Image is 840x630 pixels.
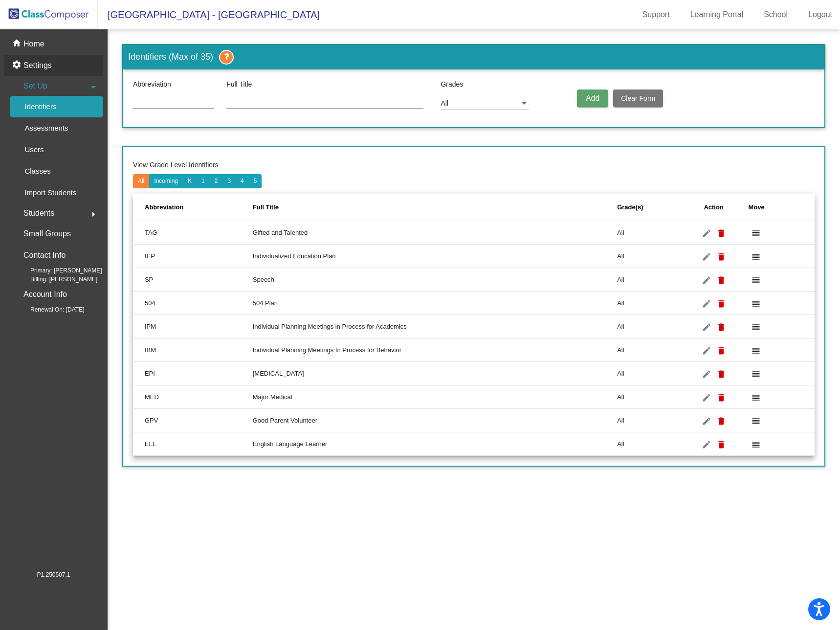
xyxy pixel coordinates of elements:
[133,338,253,362] td: IBM
[715,368,727,380] mat-icon: delete
[715,251,727,263] mat-icon: delete
[24,165,50,177] p: Classes
[701,439,712,450] mat-icon: edit
[23,60,52,71] p: Settings
[123,45,824,69] h3: Identifiers (Max of 35)
[23,227,71,241] p: Small Groups
[253,268,617,292] td: Speech
[715,321,727,333] mat-icon: delete
[715,415,727,427] mat-icon: delete
[133,194,253,221] th: Abbreviation
[15,266,102,275] span: Primary: [PERSON_NAME]
[750,345,762,357] mat-icon: reorder
[12,60,23,71] mat-icon: settings
[88,81,99,93] mat-icon: arrow_drop_down
[253,245,617,268] td: Individualized Education Plan
[183,174,197,188] button: K
[253,292,617,315] td: 504 Plan
[617,362,679,385] td: All
[253,362,617,385] td: [MEDICAL_DATA]
[613,90,663,107] button: Clear Form
[617,245,679,268] td: All
[441,99,448,107] mat-select-trigger: All
[23,38,44,50] p: Home
[715,345,727,357] mat-icon: delete
[750,227,762,239] mat-icon: reorder
[23,79,47,93] span: Set Up
[149,174,183,188] button: Incoming
[253,194,617,221] th: Full Title
[750,321,762,333] mat-icon: reorder
[756,7,796,22] a: School
[133,385,253,409] td: MED
[701,368,712,380] mat-icon: edit
[133,292,253,315] td: 504
[23,288,67,301] p: Account Info
[133,79,221,90] span: Abbreviation
[577,90,608,107] button: Add
[750,415,762,427] mat-icon: reorder
[715,392,727,404] mat-icon: delete
[750,439,762,450] mat-icon: reorder
[133,245,253,268] td: IEP
[253,221,617,245] td: Gifted and Talented
[253,315,617,338] td: Individual Planning Meetings in Process for Academics
[133,409,253,432] td: GPV
[750,392,762,404] mat-icon: reorder
[701,298,712,310] mat-icon: edit
[98,7,320,22] span: [GEOGRAPHIC_DATA] - [GEOGRAPHIC_DATA]
[23,248,66,262] p: Contact Info
[683,7,752,22] a: Learning Portal
[133,362,253,385] td: EPI
[24,144,44,156] p: Users
[441,79,572,92] span: Grades
[133,432,253,456] td: ELL
[715,298,727,310] mat-icon: delete
[586,94,599,102] span: Add
[679,194,749,221] th: Action
[800,7,840,22] a: Logout
[701,392,712,404] mat-icon: edit
[617,221,679,245] td: All
[749,194,815,221] th: Move
[701,321,712,333] mat-icon: edit
[236,174,249,188] button: 4
[133,174,149,188] button: All
[701,415,712,427] mat-icon: edit
[701,227,712,239] mat-icon: edit
[23,206,54,220] span: Students
[253,409,617,432] td: Good Parent Volunteer
[24,122,68,134] p: Assessments
[701,274,712,286] mat-icon: edit
[24,101,56,112] p: Identifiers
[249,174,262,188] button: 5
[617,409,679,432] td: All
[133,161,219,169] a: View Grade Level Identifiers
[253,432,617,456] td: English Language Learner
[715,439,727,450] mat-icon: delete
[88,208,99,220] mat-icon: arrow_right
[635,7,678,22] a: Support
[617,268,679,292] td: All
[621,94,655,102] span: Clear Form
[253,385,617,409] td: Major Medical
[197,174,210,188] button: 1
[750,368,762,380] mat-icon: reorder
[617,385,679,409] td: All
[750,298,762,310] mat-icon: reorder
[15,275,97,284] span: Billing: [PERSON_NAME]
[750,274,762,286] mat-icon: reorder
[12,38,23,50] mat-icon: home
[715,227,727,239] mat-icon: delete
[133,221,253,245] td: TAG
[617,432,679,456] td: All
[15,305,84,314] span: Renewal On: [DATE]
[617,292,679,315] td: All
[750,251,762,263] mat-icon: reorder
[133,268,253,292] td: SP
[617,315,679,338] td: All
[701,345,712,357] mat-icon: edit
[133,315,253,338] td: IPM
[226,79,423,90] span: Full Title
[222,174,236,188] button: 3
